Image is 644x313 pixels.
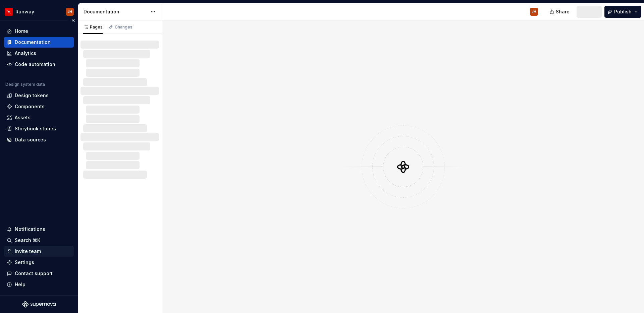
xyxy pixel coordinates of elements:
button: Collapse sidebar [68,16,78,25]
a: Settings [4,257,74,268]
a: Storybook stories [4,123,74,134]
div: Design system data [5,82,45,87]
a: Data sources [4,134,74,145]
div: JH [67,9,72,14]
div: Runway [15,8,34,15]
a: Components [4,101,74,112]
span: Share [556,8,570,15]
button: Contact support [4,268,74,279]
button: Help [4,279,74,290]
div: Changes [115,24,132,30]
img: 6b187050-a3ed-48aa-8485-808e17fcee26.png [5,8,13,16]
div: Help [15,281,25,288]
button: Notifications [4,224,74,235]
a: Code automation [4,59,74,70]
div: Design tokens [15,92,49,99]
div: Components [15,103,45,110]
div: Settings [15,259,34,266]
button: RunwayJH [1,4,76,19]
div: Notifications [15,226,45,233]
div: Invite team [15,248,41,255]
a: Assets [4,112,74,123]
button: Publish [604,6,641,18]
a: Documentation [4,37,74,48]
svg: Supernova Logo [22,301,56,308]
div: Contact support [15,270,53,277]
button: Search ⌘K [4,235,74,246]
a: Invite team [4,246,74,257]
div: Data sources [15,136,46,143]
div: Home [15,28,28,35]
div: Documentation [84,8,147,15]
button: Share [546,6,574,18]
div: Code automation [15,61,55,68]
div: Pages [83,24,103,30]
div: Search ⌘K [15,237,40,244]
div: Assets [15,114,31,121]
div: Analytics [15,50,36,57]
a: Analytics [4,48,74,59]
div: JH [532,9,536,14]
span: Publish [614,8,632,15]
div: Documentation [15,39,51,46]
div: Storybook stories [15,125,56,132]
a: Home [4,26,74,37]
a: Design tokens [4,90,74,101]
